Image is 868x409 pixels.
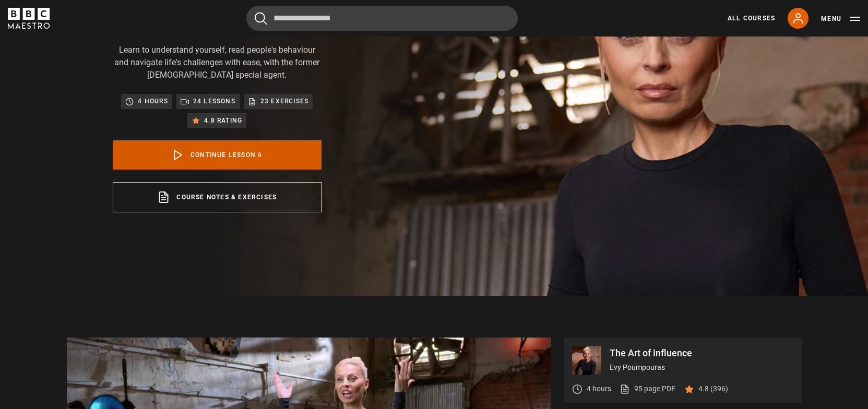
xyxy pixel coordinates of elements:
p: 4 hours [587,383,611,394]
p: 23 exercises [260,96,308,106]
a: Continue lesson 6 [113,140,322,170]
p: 4.8 (396) [698,383,728,394]
p: 4.8 rating [204,115,242,126]
a: Course notes & exercises [113,182,322,212]
button: Submit the search query [255,12,267,25]
p: Learn to understand yourself, read people's behaviour and navigate life's challenges with ease, w... [113,44,322,81]
input: Search [246,6,518,31]
p: 24 lessons [193,96,235,106]
p: 4 hours [138,96,168,106]
a: All Courses [728,14,775,23]
p: The Art of Influence [610,348,793,358]
a: 95 page PDF [620,383,675,394]
p: Evy Poumpouras [610,362,793,373]
svg: BBC Maestro [8,8,50,29]
button: Toggle navigation [821,14,860,24]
